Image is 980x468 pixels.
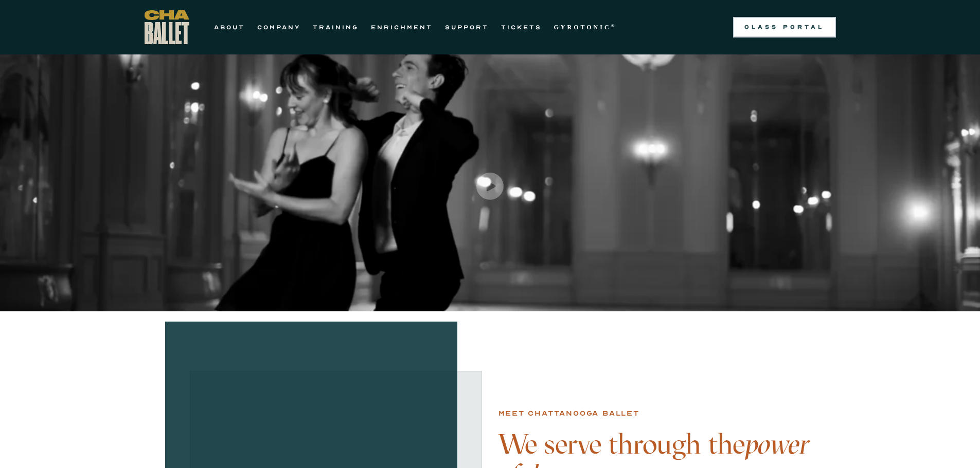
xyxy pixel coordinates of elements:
[501,21,542,33] a: TICKETS
[554,21,617,33] a: GYROTONIC®
[611,23,617,28] sup: ®
[214,21,245,33] a: ABOUT
[257,21,300,33] a: COMPANY
[739,23,830,31] div: Class Portal
[554,24,611,31] strong: GYROTONIC
[445,21,489,33] a: SUPPORT
[371,21,433,33] a: ENRICHMENT
[145,10,189,44] a: home
[313,21,359,33] a: TRAINING
[498,407,639,420] div: Meet chattanooga ballet
[733,17,836,38] a: Class Portal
